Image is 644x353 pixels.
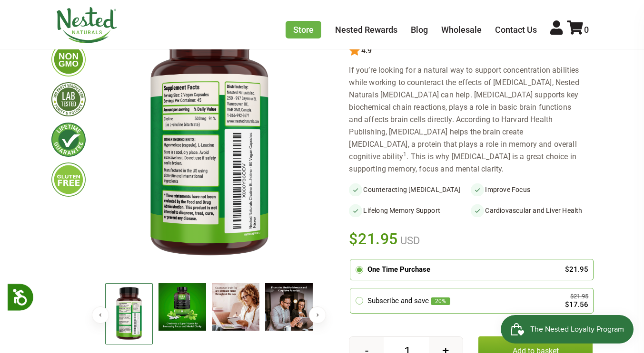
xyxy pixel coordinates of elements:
[105,283,153,344] img: Choline Bitartrate
[360,47,372,55] span: 4.9
[335,25,397,35] a: Nested Rewards
[349,45,360,57] img: star.svg
[212,283,259,331] img: Choline Bitartrate
[584,25,589,35] span: 0
[349,229,398,249] span: $21.95
[51,123,86,157] img: lifetimeguarantee
[349,204,471,217] li: Lifelong Memory Support
[51,162,86,197] img: glutenfree
[398,235,420,247] span: USD
[501,315,634,343] iframe: Button to open loyalty program pop-up
[471,204,593,217] li: Cardiovascular and Liver Health
[286,21,321,38] a: Store
[56,7,118,43] img: Nested Naturals
[471,183,593,196] li: Improve Focus
[92,306,109,324] button: Previous
[349,64,593,175] div: If you’re looking for a natural way to support concentration abilities while working to counterac...
[567,25,589,35] a: 0
[159,283,206,331] img: Choline Bitartrate
[51,82,86,116] img: thirdpartytested
[265,283,313,331] img: Choline Bitartrate
[309,306,326,324] button: Next
[349,183,471,196] li: Counteracting [MEDICAL_DATA]
[51,42,86,76] img: gmofree
[495,25,537,35] a: Contact Us
[441,25,482,35] a: Wholesale
[403,151,406,158] sup: 1
[411,25,428,35] a: Blog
